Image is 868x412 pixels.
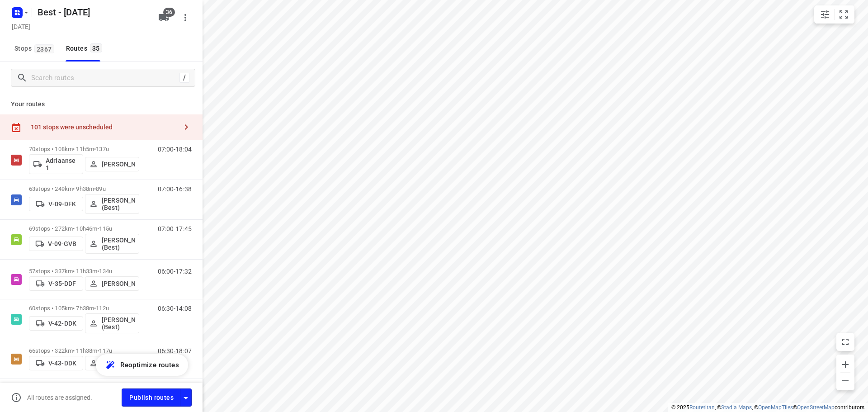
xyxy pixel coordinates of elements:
p: Your routes [11,99,192,109]
div: / [179,73,189,83]
p: Adriaanse 1 [46,157,79,171]
p: V-35-DDF [48,280,76,287]
span: Stops [14,43,57,54]
p: 07:00-18:04 [158,146,192,153]
button: [PERSON_NAME] (Best) [85,234,139,254]
p: V-43-DDK [48,360,76,367]
h5: [DATE] [8,21,34,32]
p: 07:00-17:45 [158,225,192,232]
a: OpenMapTiles [758,404,793,411]
button: V-43-DDK [29,356,83,370]
span: 36 [163,8,175,17]
p: 07:00-16:38 [158,185,192,193]
span: • [94,305,96,312]
button: Reoptimize routes [96,354,188,376]
a: OpenStreetMap [797,404,835,411]
span: • [97,347,99,354]
span: 137u [96,146,109,152]
li: © 2025 , © , © © contributors [671,404,864,411]
span: 117u [99,347,112,354]
button: Publish routes [122,388,180,406]
button: More [176,9,194,27]
a: Stadia Maps [721,404,752,411]
p: [PERSON_NAME] (Best) [102,197,135,211]
span: 112u [96,305,109,312]
button: Fit zoom [835,5,853,24]
p: [PERSON_NAME] (Best) [102,237,135,251]
p: [PERSON_NAME] [102,280,135,287]
span: 35 [90,43,102,52]
div: Driver app settings [180,392,191,403]
span: 2367 [34,44,54,53]
span: • [94,146,96,152]
p: 06:30-18:07 [158,347,192,355]
p: 06:00-17:32 [158,268,192,275]
button: 36 [155,9,173,27]
button: [PERSON_NAME] (Best) [85,313,139,333]
p: V-09-GVB [48,240,76,247]
a: Routetitan [689,404,715,411]
p: 69 stops • 272km • 10h46m [29,225,139,232]
input: Search routes [31,71,179,85]
p: 70 stops • 108km • 11h5m [29,146,139,152]
button: [PERSON_NAME] [85,356,139,370]
button: [PERSON_NAME] [85,157,139,171]
p: 66 stops • 322km • 11h38m [29,347,139,354]
span: Reoptimize routes [120,359,179,371]
button: V-42-DDK [29,316,83,331]
div: 101 stops were unscheduled [31,123,177,131]
span: • [97,268,99,275]
div: small contained button group [814,5,854,24]
p: 63 stops • 249km • 9h38m [29,185,139,192]
button: V-09-GVB [29,237,83,251]
span: • [94,185,96,192]
div: Routes [66,43,105,54]
h5: Rename [34,5,151,19]
span: 134u [99,268,112,275]
span: Publish routes [129,392,174,403]
p: V-09-DFK [48,200,76,208]
button: Map settings [816,5,834,24]
p: 06:30-14:08 [158,305,192,312]
button: Adriaanse 1 [29,154,83,174]
p: All routes are assigned. [27,394,92,401]
span: 115u [99,225,112,232]
button: V-09-DFK [29,197,83,211]
p: [PERSON_NAME] (Best) [102,316,135,331]
p: 60 stops • 105km • 7h38m [29,305,139,312]
p: [PERSON_NAME] [102,161,135,168]
span: • [97,225,99,232]
button: [PERSON_NAME] [85,276,139,291]
button: [PERSON_NAME] (Best) [85,194,139,214]
span: 89u [96,185,105,192]
p: V-42-DDK [48,320,76,327]
button: V-35-DDF [29,276,83,291]
p: 57 stops • 337km • 11h33m [29,268,139,275]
